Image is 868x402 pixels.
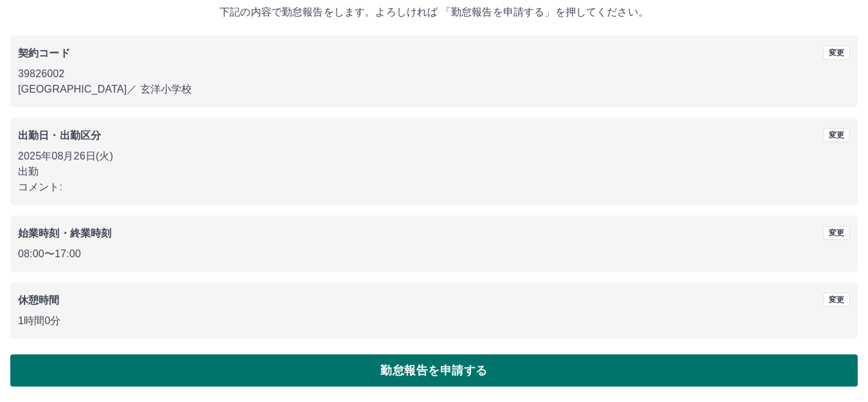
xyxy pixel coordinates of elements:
p: 1時間0分 [18,313,850,329]
p: 出勤 [18,164,850,179]
p: [GEOGRAPHIC_DATA] ／ 玄洋小学校 [18,82,850,97]
button: 勤怠報告を申請する [10,354,858,387]
b: 休憩時間 [18,295,60,306]
p: コメント: [18,179,850,195]
b: 契約コード [18,48,70,59]
button: 変更 [823,226,850,240]
button: 変更 [823,128,850,142]
p: 2025年08月26日(火) [18,149,850,164]
b: 出勤日・出勤区分 [18,130,101,141]
p: 39826002 [18,66,850,82]
button: 変更 [823,293,850,307]
p: 下記の内容で勤怠報告をします。よろしければ 「勤怠報告を申請する」を押してください。 [10,5,858,20]
b: 始業時刻・終業時刻 [18,228,111,239]
button: 変更 [823,46,850,60]
p: 08:00 〜 17:00 [18,246,850,262]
